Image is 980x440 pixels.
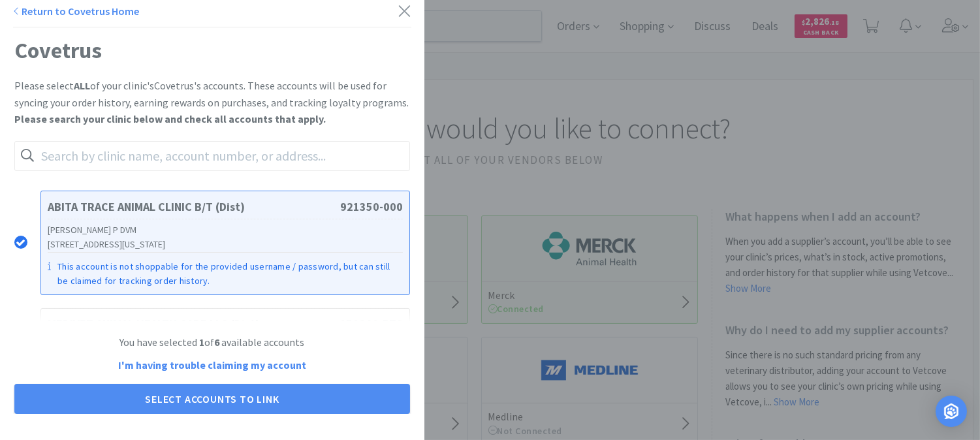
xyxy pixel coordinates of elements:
strong: ALL [74,79,90,92]
strong: 1 [200,336,205,349]
strong: 6 [215,336,220,349]
h1: ABITA TRACE ANIMAL CLINIC B/T (Dist) [48,198,340,217]
p: You have selected of available accounts [14,334,410,358]
p: This account is not shoppable for the provided username / password, but can still be claimed for ... [57,259,403,289]
a: Return to Covetrus Home [13,5,139,18]
input: Search by clinic name, account number, or address... [14,141,410,171]
strong: Please search your clinic below and check all accounts that apply. [14,112,326,125]
div: Open Intercom Messenger [936,396,967,427]
h1: Covetrus [14,36,410,65]
h3: [STREET_ADDRESS][US_STATE] [48,237,403,251]
h3: [PERSON_NAME] P DVM [48,223,403,237]
strong: I'm having trouble claiming my account [118,358,306,371]
h2: Please select of your clinic's Covetrus 's accounts. These accounts will be used for syncing your... [14,78,410,128]
h1: 921350-000 [340,198,403,217]
button: Select Accounts to Link [14,384,410,414]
